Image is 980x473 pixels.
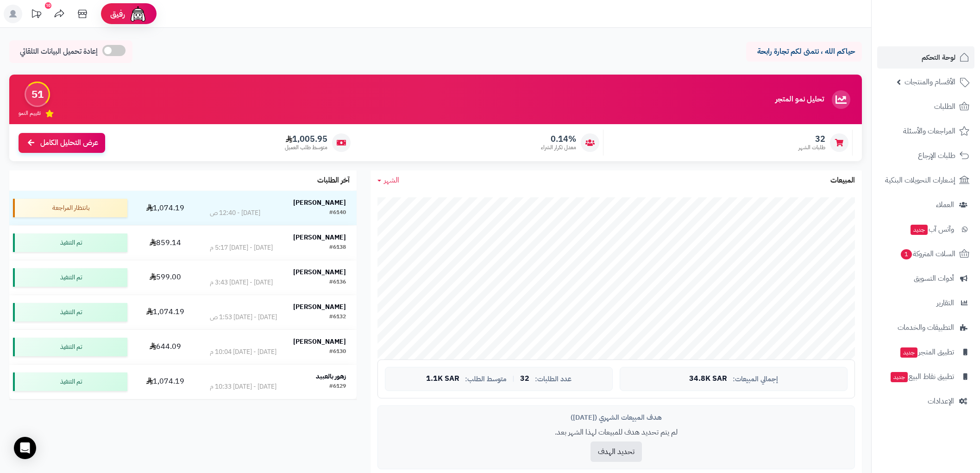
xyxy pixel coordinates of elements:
td: 1,074.19 [131,365,199,399]
span: طلبات الشهر [798,144,825,151]
div: [DATE] - [DATE] 10:33 م [210,382,276,391]
div: [DATE] - [DATE] 1:53 ص [210,313,277,322]
strong: [PERSON_NAME] [293,302,346,312]
span: طلبات الإرجاع [918,149,955,162]
strong: [PERSON_NAME] [293,337,346,347]
strong: [PERSON_NAME] [293,233,346,242]
div: هدف المبيعات الشهري ([DATE]) [385,413,848,423]
a: تحديثات المنصة [25,5,48,25]
button: تحديد الهدف [591,441,642,462]
span: الشهر [384,175,399,186]
span: الطلبات [934,100,955,113]
span: 1.1K SAR [426,375,459,383]
a: الشهر [377,175,399,186]
span: الإعدادات [928,395,954,408]
div: تم التنفيذ [13,233,127,252]
a: التطبيقات والخدمات [877,316,974,339]
span: المراجعات والأسئلة [903,125,955,138]
span: جديد [891,372,908,382]
span: تطبيق المتجر [899,346,954,359]
p: حياكم الله ، نتمنى لكم تجارة رابحة [753,46,855,57]
span: إجمالي المبيعات: [733,375,778,383]
td: 1,074.19 [131,295,199,329]
div: [DATE] - [DATE] 3:43 م [210,278,273,287]
td: 644.09 [131,330,199,364]
a: عرض التحليل الكامل [19,133,105,153]
span: 32 [798,134,825,144]
div: [DATE] - 12:40 ص [210,208,260,218]
div: تم التنفيذ [13,303,127,322]
a: أدوات التسويق [877,267,974,290]
div: Open Intercom Messenger [14,437,36,459]
a: التقارير [877,292,974,314]
div: #6136 [329,278,346,287]
img: logo-2.png [917,18,971,38]
span: 1 [900,249,912,259]
a: طلبات الإرجاع [877,145,974,167]
a: وآتس آبجديد [877,218,974,240]
span: تقييم النمو [19,109,41,117]
span: 34.8K SAR [689,375,727,383]
span: الأقسام والمنتجات [905,76,955,88]
span: متوسط طلب العميل [285,144,327,151]
span: جديد [911,225,928,235]
h3: تحليل نمو المتجر [775,95,824,104]
a: إشعارات التحويلات البنكية [877,169,974,191]
div: #6138 [329,243,346,252]
strong: زهور بالعبيد [316,372,346,381]
td: 1,074.19 [131,191,199,225]
td: 599.00 [131,260,199,295]
div: تم التنفيذ [13,372,127,391]
span: إشعارات التحويلات البنكية [885,174,955,187]
span: عرض التحليل الكامل [40,138,98,148]
a: العملاء [877,194,974,216]
a: تطبيق المتجرجديد [877,341,974,363]
a: الإعدادات [877,390,974,412]
span: جديد [900,347,917,358]
div: #6129 [329,382,346,391]
strong: [PERSON_NAME] [293,267,346,277]
span: عدد الطلبات: [535,375,572,383]
span: العملاء [936,198,954,211]
span: التقارير [936,296,954,309]
img: ai-face.png [129,5,147,23]
span: إعادة تحميل البيانات التلقائي [20,46,98,57]
span: | [512,375,515,382]
span: أدوات التسويق [914,272,954,285]
span: لوحة التحكم [922,51,955,64]
div: [DATE] - [DATE] 5:17 م [210,243,273,252]
span: وآتس آب [910,223,954,236]
div: [DATE] - [DATE] 10:04 م [210,347,276,357]
span: السلات المتروكة [900,247,955,260]
span: 32 [520,375,529,383]
a: المراجعات والأسئلة [877,120,974,142]
h3: المبيعات [830,177,855,185]
strong: [PERSON_NAME] [293,198,346,208]
a: السلات المتروكة1 [877,243,974,265]
div: #6130 [329,347,346,357]
td: 859.14 [131,226,199,260]
div: #6140 [329,208,346,218]
span: التطبيقات والخدمات [898,321,954,334]
span: 1,005.95 [285,134,327,144]
span: متوسط الطلب: [465,375,507,383]
div: 10 [45,2,51,9]
div: تم التنفيذ [13,268,127,287]
span: معدل تكرار الشراء [541,144,576,151]
a: لوحة التحكم [877,46,974,69]
a: الطلبات [877,95,974,118]
a: تطبيق نقاط البيعجديد [877,366,974,388]
span: رفيق [110,8,125,19]
span: 0.14% [541,134,576,144]
p: لم يتم تحديد هدف للمبيعات لهذا الشهر بعد. [385,427,848,438]
div: بانتظار المراجعة [13,199,127,217]
h3: آخر الطلبات [317,177,350,185]
span: تطبيق نقاط البيع [890,370,954,383]
div: #6132 [329,313,346,322]
div: تم التنفيذ [13,338,127,356]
